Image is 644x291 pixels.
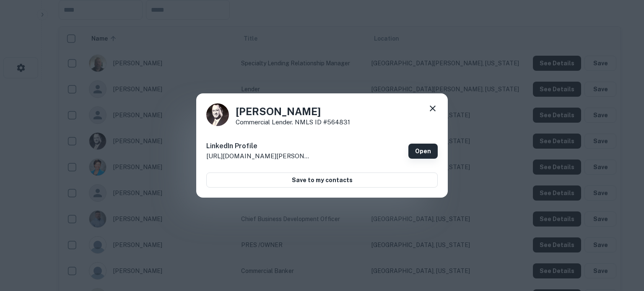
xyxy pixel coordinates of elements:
[206,141,311,151] h6: LinkedIn Profile
[206,103,229,126] img: 1516459331140
[236,119,350,125] p: Commercial Lender. NMLS ID #564831
[408,144,438,159] a: Open
[602,224,644,264] iframe: Chat Widget
[206,173,438,188] button: Save to my contacts
[206,151,311,161] p: [URL][DOMAIN_NAME][PERSON_NAME]
[236,104,350,119] h4: [PERSON_NAME]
